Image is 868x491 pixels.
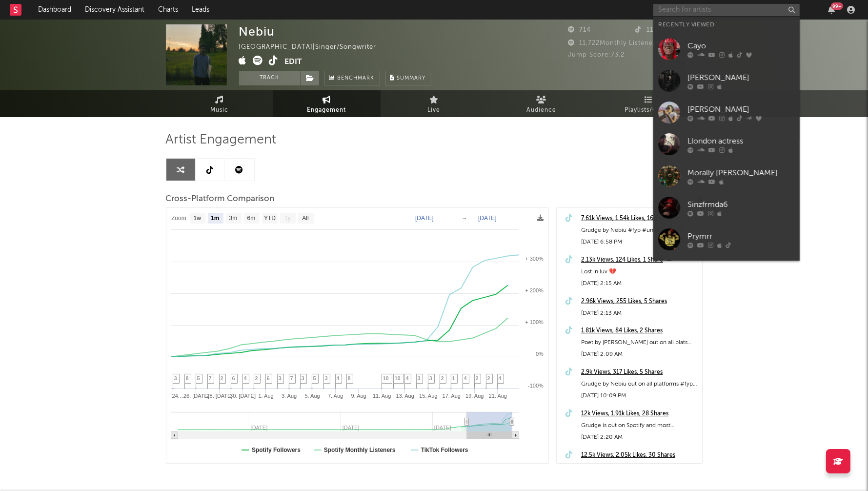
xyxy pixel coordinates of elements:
[221,375,223,381] span: 2
[488,393,506,399] text: 21. Aug
[229,215,237,222] text: 3m
[581,278,697,289] div: [DATE] 2:15 AM
[406,375,409,381] span: 4
[429,375,432,381] span: 3
[653,128,800,160] a: Llondon actress
[488,90,595,117] a: Audience
[581,450,697,461] a: 12.5k Views, 2.05k Likes, 30 Shares
[206,393,232,399] text: 28. [DATE]
[385,71,431,85] button: Summary
[258,393,273,399] text: 1. Aug
[635,27,668,33] span: 11,900
[252,447,301,453] text: Spotify Followers
[313,375,316,381] span: 5
[302,215,308,222] text: All
[687,230,795,242] div: Prymrr
[307,104,346,116] span: Engagement
[285,56,303,68] button: Edit
[323,447,395,453] text: Spotify Monthly Listeners
[247,215,255,222] text: 6m
[428,104,441,116] span: Live
[536,351,544,357] text: 0%
[415,215,434,222] text: [DATE]
[348,375,351,381] span: 8
[197,375,200,381] span: 5
[653,160,800,192] a: Morally [PERSON_NAME]
[351,393,366,399] text: 9. Aug
[581,254,697,266] a: 2.13k Views, 124 Likes, 1 Share
[526,104,556,116] span: Audience
[183,393,209,399] text: 26. [DATE]
[174,375,177,381] span: 3
[442,393,460,399] text: 17. Aug
[581,431,697,443] div: [DATE] 2:20 AM
[211,215,219,222] text: 1m
[325,375,328,381] span: 3
[653,97,800,128] a: [PERSON_NAME]
[581,408,697,420] a: 12k Views, 1.91k Likes, 28 Shares
[487,375,490,381] span: 2
[381,90,488,117] a: Live
[210,104,228,116] span: Music
[462,215,467,222] text: →
[230,393,256,399] text: 30. [DATE]
[581,367,697,378] a: 2.9k Views, 317 Likes, 5 Shares
[279,375,282,381] span: 3
[383,375,389,381] span: 10
[171,215,186,222] text: Zoom
[687,72,795,83] div: [PERSON_NAME]
[525,287,544,293] text: + 200%
[452,375,455,381] span: 1
[581,296,697,307] a: 2.96k Views, 255 Likes, 5 Shares
[653,33,800,65] a: Cayo
[581,461,697,473] div: GRUDGE by [PERSON_NAME] Dropping [DATE]! #nebiu #underground #artist #music #grudge
[687,167,795,179] div: Morally [PERSON_NAME]
[304,393,320,399] text: 5. Aug
[581,236,697,248] div: [DATE] 6:58 PM
[166,134,277,146] span: Artist Engagement
[581,378,697,390] div: Grudge by Nebiu out on all platforms #fyp #explorepage #underground #artist #nebiu
[568,27,591,33] span: 714
[282,393,297,399] text: 3. Aug
[581,225,697,236] div: Grudge by Nebiu #fyp #underground #artist #music #stream
[337,375,340,381] span: 4
[209,375,212,381] span: 7
[263,215,275,222] text: YTD
[441,375,444,381] span: 2
[581,390,697,402] div: [DATE] 10:09 PM
[166,193,275,205] span: Cross-Platform Comparison
[338,73,375,84] span: Benchmark
[687,135,795,147] div: Llondon actress
[625,104,673,116] span: Playlists/Charts
[166,90,273,117] a: Music
[373,393,391,399] text: 11. Aug
[528,383,544,389] text: -100%
[595,90,703,117] a: Playlists/Charts
[267,375,270,381] span: 6
[658,19,795,31] div: Recently Viewed
[581,420,697,431] div: Grudge is out on Spotify and most Platforms! Will be out on Apple Music soon! thank you for the p...
[302,375,304,381] span: 3
[186,375,189,381] span: 8
[653,224,800,255] a: Prymrr
[525,319,544,325] text: + 100%
[828,6,835,14] button: 99+
[687,199,795,210] div: Sinzfrmda6
[478,215,497,222] text: [DATE]
[687,103,795,115] div: [PERSON_NAME]
[581,325,697,337] a: 1.81k Views, 84 Likes, 2 Shares
[418,375,421,381] span: 3
[396,393,414,399] text: 13. Aug
[653,65,800,97] a: [PERSON_NAME]
[397,76,426,81] span: Summary
[581,213,697,225] div: 7.61k Views, 1.54k Likes, 16 Shares
[284,215,291,222] text: 1y
[653,255,800,287] a: TTABadMan
[831,2,843,10] div: 99 +
[273,90,381,117] a: Engagement
[239,71,300,85] button: Track
[419,393,437,399] text: 15. Aug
